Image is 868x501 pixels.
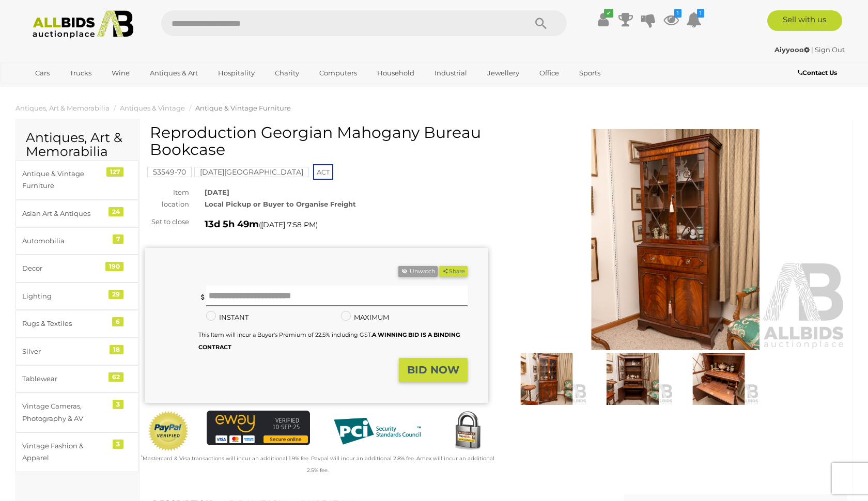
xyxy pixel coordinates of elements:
[147,168,192,176] a: 53549-70
[141,455,494,474] small: Mastercard & Visa transactions will incur an additional 1.9% fee. Paypal will incur an additional...
[798,69,837,76] b: Contact Us
[261,220,316,229] span: [DATE] 7:58 PM
[28,65,56,82] a: Cars
[774,45,810,54] strong: Aiyyooo
[341,311,389,323] label: MAXIMUM
[105,262,123,271] div: 190
[439,266,468,277] button: Share
[697,9,704,18] i: 1
[147,167,192,177] mark: 53549-70
[815,45,845,54] a: Sign Out
[112,317,123,326] div: 6
[113,440,123,449] div: 3
[105,65,136,82] a: Wine
[109,372,123,382] div: 62
[16,255,139,282] a: Decor 190
[22,440,107,464] div: Vintage Fashion & Apparel
[137,186,197,211] div: Item location
[22,262,107,274] div: Decor
[198,331,460,350] b: A WINNING BID IS A BINDING CONTRACT
[16,338,139,365] a: Silver 18
[16,310,139,337] a: Rugs & Textiles 6
[205,188,229,196] strong: [DATE]
[22,400,107,425] div: Vintage Cameras, Photography & AV
[22,373,107,385] div: Tablewear
[194,167,309,177] mark: [DATE][GEOGRAPHIC_DATA]
[113,234,123,244] div: 7
[143,65,205,82] a: Antiques & Art
[767,10,842,31] a: Sell with us
[604,9,613,18] i: ✔
[515,10,567,36] button: Search
[16,283,139,310] a: Lighting 29
[399,358,468,382] button: BID NOW
[195,104,291,112] a: Antique & Vintage Furniture
[109,207,123,216] div: 24
[211,65,261,82] a: Hospitality
[313,164,333,180] span: ACT
[113,400,123,409] div: 3
[798,67,840,79] a: Contact Us
[811,45,813,54] span: |
[206,311,249,323] label: INSTANT
[16,160,139,200] a: Antique & Vintage Furniture 127
[205,200,356,208] strong: Local Pickup or Buyer to Organise Freight
[110,345,123,354] div: 18
[663,10,679,29] a: 1
[774,45,811,54] a: Aiyyooo
[407,364,459,376] strong: BID NOW
[120,104,185,112] a: Antiques & Vintage
[398,266,438,277] button: Unwatch
[109,290,123,299] div: 29
[137,216,197,228] div: Set to close
[592,353,673,405] img: Reproduction Georgian Mahogany Bureau Bookcase
[572,65,607,82] a: Sports
[370,65,421,82] a: Household
[481,65,526,82] a: Jewellery
[205,218,259,230] strong: 13d 5h 49m
[678,353,759,405] img: Reproduction Georgian Mahogany Bureau Bookcase
[27,10,139,39] img: Allbids.com.au
[22,318,107,330] div: Rugs & Textiles
[106,167,123,177] div: 127
[313,65,364,82] a: Computers
[504,129,847,351] img: Reproduction Georgian Mahogany Bureau Bookcase
[595,10,611,29] a: ✔
[16,104,110,112] a: Antiques, Art & Memorabilia
[16,365,139,393] a: Tablewear 62
[16,432,139,472] a: Vintage Fashion & Apparel 3
[686,10,702,29] a: 1
[26,131,129,159] h2: Antiques, Art & Memorabilia
[326,411,429,452] img: PCI DSS compliant
[398,266,438,277] li: Unwatch this item
[63,65,98,82] a: Trucks
[447,411,488,452] img: Secured by Rapid SSL
[22,168,107,192] div: Antique & Vintage Furniture
[259,221,318,229] span: ( )
[16,227,139,255] a: Automobilia 7
[268,65,306,82] a: Charity
[22,346,107,357] div: Silver
[198,331,460,350] small: This Item will incur a Buyer's Premium of 22.5% including GST.
[150,124,486,158] h1: Reproduction Georgian Mahogany Bureau Bookcase
[22,290,107,302] div: Lighting
[28,82,115,99] a: [GEOGRAPHIC_DATA]
[428,65,474,82] a: Industrial
[147,411,190,452] img: Official PayPal Seal
[207,411,310,445] img: eWAY Payment Gateway
[22,208,107,220] div: Asian Art & Antiques
[22,235,107,247] div: Automobilia
[194,168,309,176] a: [DATE][GEOGRAPHIC_DATA]
[533,65,566,82] a: Office
[16,393,139,432] a: Vintage Cameras, Photography & AV 3
[674,9,681,18] i: 1
[506,353,587,405] img: Reproduction Georgian Mahogany Bureau Bookcase
[16,200,139,227] a: Asian Art & Antiques 24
